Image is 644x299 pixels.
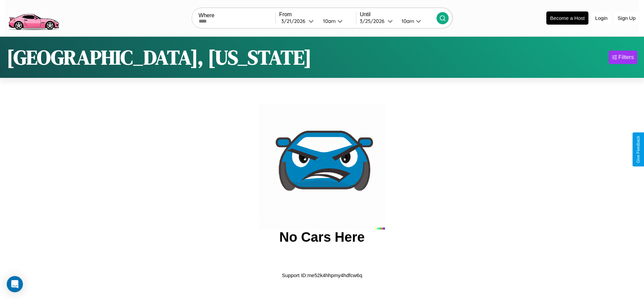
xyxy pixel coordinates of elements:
button: 10am [396,18,437,25]
button: Become a Host [546,11,588,25]
h2: No Cars Here [279,230,364,245]
div: Give Feedback [636,136,641,163]
img: logo [5,3,62,32]
label: From [279,11,356,18]
p: Support ID: me52k4hhpmy4hdfcw6q [282,271,362,280]
button: 10am [318,18,356,25]
div: 10am [398,18,416,24]
label: Until [360,11,437,18]
h1: [GEOGRAPHIC_DATA], [US_STATE] [7,43,312,71]
button: Filters [609,51,637,64]
div: 3 / 21 / 2026 [281,18,309,24]
div: 3 / 25 / 2026 [360,18,388,24]
img: car [259,103,385,230]
button: Login [592,12,611,24]
label: Where [199,12,276,19]
div: Open Intercom Messenger [7,276,23,292]
div: 10am [320,18,337,24]
button: 3/21/2026 [279,18,318,25]
button: Sign Up [614,12,639,24]
div: Filters [618,54,634,61]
